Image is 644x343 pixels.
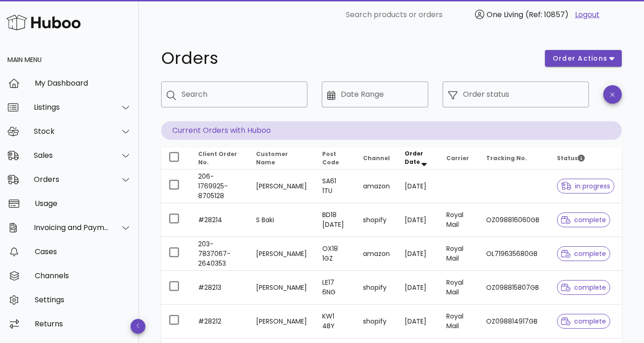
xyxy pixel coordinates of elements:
[561,183,610,189] span: in progress
[191,203,249,237] td: #28214
[35,319,131,328] div: Returns
[191,237,249,271] td: 203-7837067-2640353
[439,305,479,338] td: Royal Mail
[35,247,131,256] div: Cases
[315,305,356,338] td: KW1 4BY
[575,9,600,20] a: Logout
[397,271,439,305] td: [DATE]
[249,147,315,169] th: Customer Name
[356,237,397,271] td: amazon
[256,150,288,166] span: Customer Name
[479,305,550,338] td: OZ098814917GB
[315,147,356,169] th: Post Code
[439,271,479,305] td: Royal Mail
[479,237,550,271] td: OL719635680GB
[315,169,356,203] td: SA61 1TU
[161,50,534,67] h1: Orders
[561,284,606,291] span: complete
[545,50,622,67] button: order actions
[191,169,249,203] td: 206-1769925-8705128
[356,271,397,305] td: shopify
[249,271,315,305] td: [PERSON_NAME]
[552,54,608,63] span: order actions
[479,203,550,237] td: OZ098816060GB
[191,271,249,305] td: #28213
[35,271,131,280] div: Channels
[249,203,315,237] td: S Baki
[439,147,479,169] th: Carrier
[405,150,423,166] span: Order Date
[198,150,237,166] span: Client Order No.
[315,237,356,271] td: OX18 1GZ
[356,147,397,169] th: Channel
[356,169,397,203] td: amazon
[561,250,606,257] span: complete
[397,305,439,338] td: [DATE]
[397,203,439,237] td: [DATE]
[34,223,109,232] div: Invoicing and Payments
[439,203,479,237] td: Royal Mail
[249,237,315,271] td: [PERSON_NAME]
[6,12,81,32] img: Huboo Logo
[356,203,397,237] td: shopify
[486,154,527,162] span: Tracking No.
[397,147,439,169] th: Order Date: Sorted descending. Activate to remove sorting.
[315,271,356,305] td: LE17 6NG
[561,217,606,223] span: complete
[550,147,622,169] th: Status
[249,169,315,203] td: [PERSON_NAME]
[561,318,606,324] span: complete
[191,147,249,169] th: Client Order No.
[249,305,315,338] td: [PERSON_NAME]
[191,305,249,338] td: #28212
[439,237,479,271] td: Royal Mail
[35,199,131,208] div: Usage
[34,127,109,136] div: Stock
[356,305,397,338] td: shopify
[315,203,356,237] td: BD18 [DATE]
[35,295,131,304] div: Settings
[446,154,469,162] span: Carrier
[487,9,523,20] span: One Living
[479,271,550,305] td: OZ098815807GB
[161,121,622,140] p: Current Orders with Huboo
[34,151,109,160] div: Sales
[525,9,569,20] span: (Ref: 10857)
[557,154,585,162] span: Status
[397,237,439,271] td: [DATE]
[322,150,339,166] span: Post Code
[34,175,109,184] div: Orders
[397,169,439,203] td: [DATE]
[34,103,109,112] div: Listings
[479,147,550,169] th: Tracking No.
[363,154,390,162] span: Channel
[35,79,131,87] div: My Dashboard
